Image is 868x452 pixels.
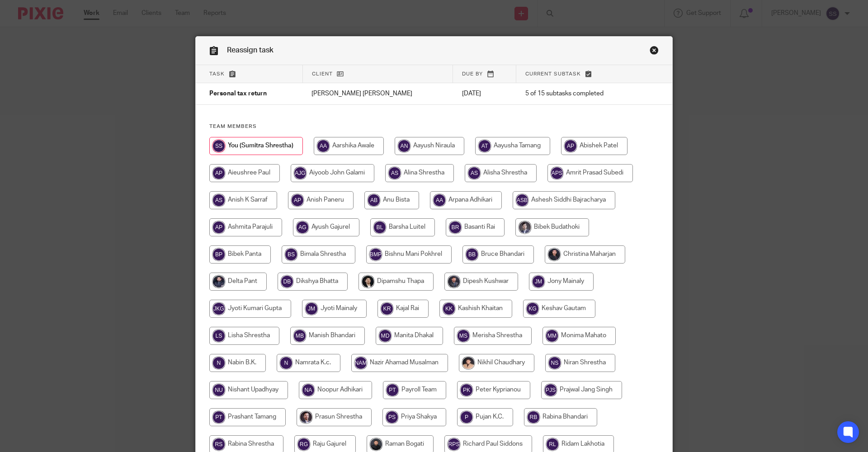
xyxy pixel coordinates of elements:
a: Close this dialog window [650,46,659,58]
span: Due by [462,71,483,76]
span: Current subtask [525,71,581,76]
p: [PERSON_NAME] [PERSON_NAME] [311,89,443,98]
td: 5 of 15 subtasks completed [516,83,638,105]
span: Personal tax return [209,91,267,97]
span: Client [312,71,333,76]
span: Task [209,71,225,76]
h4: Team members [209,123,659,130]
p: [DATE] [462,89,507,98]
span: Reassign task [227,47,274,54]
